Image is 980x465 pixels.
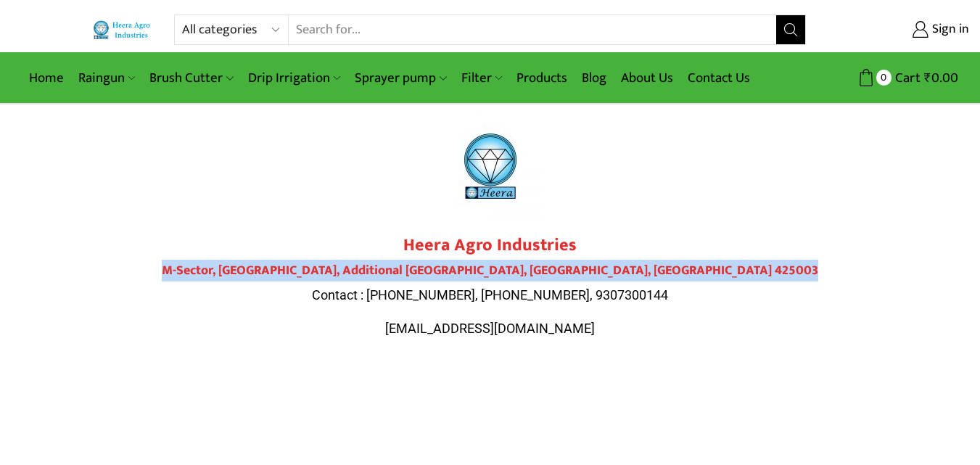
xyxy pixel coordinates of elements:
input: Search for... [289,15,775,44]
a: Brush Cutter [142,61,240,95]
a: Blog [575,61,614,95]
h4: M-Sector, [GEOGRAPHIC_DATA], Additional [GEOGRAPHIC_DATA], [GEOGRAPHIC_DATA], [GEOGRAPHIC_DATA] 4... [84,263,897,279]
a: Products [509,61,575,95]
span: Sign in [928,20,969,39]
a: 0 Cart ₹0.00 [820,65,958,91]
a: Sign in [828,17,969,43]
span: 0 [876,70,892,85]
a: Drip Irrigation [241,61,347,95]
span: ₹ [924,67,931,89]
a: Home [22,61,71,95]
span: [EMAIL_ADDRESS][DOMAIN_NAME] [385,321,595,336]
a: About Us [614,61,680,95]
span: Contact : [PHONE_NUMBER], [PHONE_NUMBER], 9307300144 [312,287,668,303]
a: Filter [454,61,509,95]
a: Contact Us [680,61,757,95]
a: Raingun [71,61,142,95]
strong: Heera Agro Industries [403,231,577,260]
a: Sprayer pump [347,61,453,95]
span: Cart [892,68,921,88]
bdi: 0.00 [924,67,958,89]
img: heera-logo-1000 [436,112,545,221]
button: Search button [776,15,805,44]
